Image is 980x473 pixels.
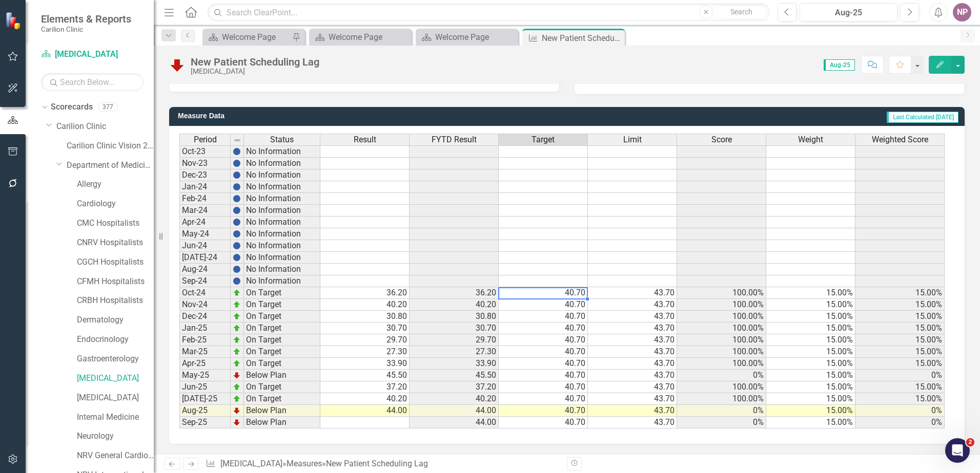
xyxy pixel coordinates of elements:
[233,171,241,179] img: BgCOk07PiH71IgAAAABJRU5ErkJggg==
[499,334,588,346] td: 40.70
[51,101,93,113] a: Scorecards
[499,358,588,370] td: 40.70
[588,417,677,428] td: 43.70
[77,295,154,307] a: CRBH Hospitalists
[766,311,855,322] td: 15.00%
[41,49,144,60] a: [MEDICAL_DATA]
[855,299,945,311] td: 15.00%
[588,381,677,393] td: 43.70
[855,417,945,428] td: 0%
[205,31,290,44] a: Welcome Page
[730,8,752,16] span: Search
[77,373,154,384] a: [MEDICAL_DATA]
[410,311,499,322] td: 30.80
[945,438,970,463] iframe: Intercom live chat
[233,312,241,320] img: zOikAAAAAElFTkSuQmCC
[233,277,241,285] img: BgCOk07PiH71IgAAAABJRU5ErkJggg==
[244,287,320,299] td: On Target
[320,381,410,393] td: 37.20
[77,412,154,423] a: Internal Medicine
[766,381,855,393] td: 15.00%
[766,417,855,428] td: 15.00%
[169,57,186,73] img: Below Plan
[320,287,410,299] td: 36.20
[244,193,320,205] td: No Information
[206,458,559,470] div: » »
[179,287,231,299] td: Oct-24
[499,346,588,358] td: 40.70
[499,287,588,299] td: 40.70
[766,346,855,358] td: 15.00%
[77,256,154,268] a: CGCH Hospitalists
[77,218,154,229] a: CMC Hospitalists
[803,7,894,19] div: Aug-25
[233,406,241,415] img: TnMDeAgwAPMxUmUi88jYAAAAAElFTkSuQmCC
[677,370,766,381] td: 0%
[179,393,231,405] td: [DATE]-25
[588,334,677,346] td: 43.70
[233,395,241,403] img: zOikAAAAAElFTkSuQmCC
[855,287,945,299] td: 15.00%
[244,311,320,322] td: On Target
[244,145,320,158] td: No Information
[410,393,499,405] td: 40.20
[588,299,677,311] td: 43.70
[855,393,945,405] td: 15.00%
[41,13,131,25] span: Elements & Reports
[766,287,855,299] td: 15.00%
[320,346,410,358] td: 27.30
[233,418,241,426] img: TnMDeAgwAPMxUmUi88jYAAAAAElFTkSuQmCC
[244,252,320,264] td: No Information
[233,289,241,297] img: zOikAAAAAElFTkSuQmCC
[953,3,971,21] button: NP
[179,381,231,393] td: Jun-25
[233,324,241,332] img: zOikAAAAAElFTkSuQmCC
[77,198,154,210] a: Cardiology
[244,169,320,181] td: No Information
[244,370,320,381] td: Below Plan
[588,405,677,417] td: 43.70
[320,405,410,417] td: 44.00
[312,31,409,44] a: Welcome Page
[499,417,588,428] td: 40.70
[244,358,320,370] td: On Target
[244,381,320,393] td: On Target
[410,287,499,299] td: 36.20
[5,12,23,30] img: ClearPoint Strategy
[410,334,499,346] td: 29.70
[233,242,241,250] img: BgCOk07PiH71IgAAAABJRU5ErkJggg==
[677,381,766,393] td: 100.00%
[179,311,231,322] td: Dec-24
[244,228,320,240] td: No Information
[233,253,241,262] img: BgCOk07PiH71IgAAAABJRU5ErkJggg==
[588,393,677,405] td: 43.70
[77,431,154,442] a: Neurology
[191,56,319,68] div: New Patient Scheduling Lag
[233,300,241,309] img: zOikAAAAAElFTkSuQmCC
[244,275,320,287] td: No Information
[208,4,770,21] input: Search ClearPoint...
[191,68,319,75] div: [MEDICAL_DATA]
[320,311,410,322] td: 30.80
[716,5,767,19] button: Search
[179,299,231,311] td: Nov-24
[179,240,231,252] td: Jun-24
[410,346,499,358] td: 27.30
[244,205,320,217] td: No Information
[766,405,855,417] td: 15.00%
[966,438,974,446] span: 2
[179,217,231,228] td: Apr-24
[320,322,410,334] td: 30.70
[233,183,241,191] img: BgCOk07PiH71IgAAAABJRU5ErkJggg==
[588,346,677,358] td: 43.70
[872,135,928,144] span: Weighted Score
[766,358,855,370] td: 15.00%
[98,103,118,112] div: 377
[499,322,588,334] td: 40.70
[179,275,231,287] td: Sep-24
[244,264,320,275] td: No Information
[233,159,241,167] img: BgCOk07PiH71IgAAAABJRU5ErkJggg==
[410,322,499,334] td: 30.70
[588,311,677,322] td: 43.70
[67,140,154,152] a: Carilion Clinic Vision 2025 Scorecard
